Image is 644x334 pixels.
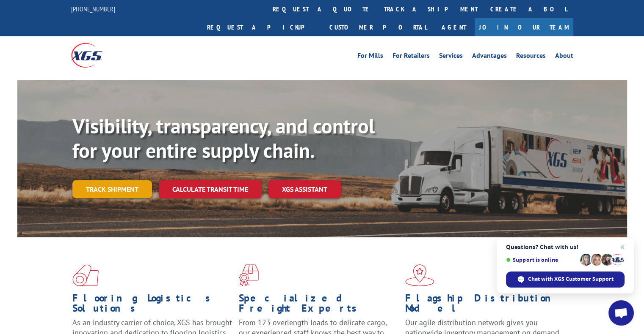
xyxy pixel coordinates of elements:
a: Open chat [608,300,634,326]
a: Customer Portal [323,18,433,36]
a: Advantages [472,52,507,62]
span: Support is online [506,257,577,263]
span: Chat with XGS Customer Support [528,275,614,283]
span: Questions? Chat with us! [506,244,625,250]
a: For Retailers [392,52,430,62]
a: Track shipment [72,180,152,198]
a: [PHONE_NUMBER] [71,5,115,13]
a: About [555,52,573,62]
a: Agent [433,18,475,36]
a: Services [439,52,463,62]
h1: Flagship Distribution Model [405,293,565,318]
img: xgs-icon-total-supply-chain-intelligence-red [72,264,99,286]
a: Resources [516,52,546,62]
img: xgs-icon-flagship-distribution-model-red [405,264,434,286]
b: Visibility, transparency, and control for your entire supply chain. [72,113,375,163]
a: Join Our Team [475,18,573,36]
a: XGS ASSISTANT [268,180,341,198]
h1: Flooring Logistics Solutions [72,293,232,318]
a: Calculate transit time [159,180,262,198]
a: For Mills [357,52,383,62]
h1: Specialized Freight Experts [239,293,399,318]
img: xgs-icon-focused-on-flooring-red [239,264,259,286]
a: Request a pickup [201,18,323,36]
span: Chat with XGS Customer Support [506,272,625,288]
